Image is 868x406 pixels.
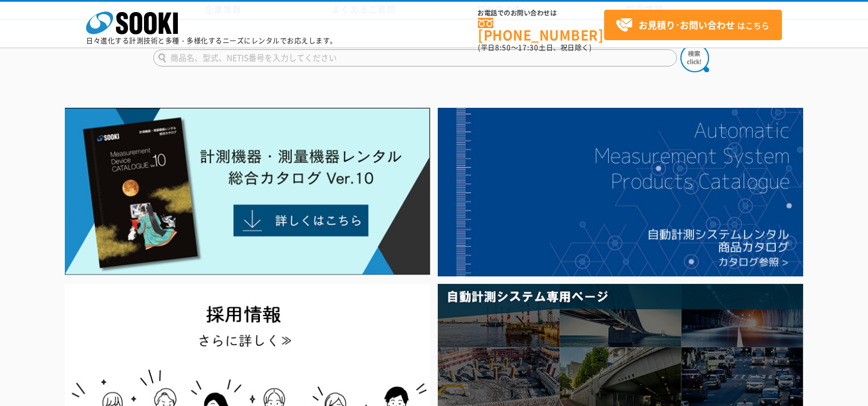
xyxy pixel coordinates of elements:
[639,18,735,32] strong: お見積り･お問い合わせ
[478,10,604,17] span: お電話でのお問い合わせは
[65,108,430,275] img: Catalog Ver10
[604,10,782,40] a: お見積り･お問い合わせはこちら
[518,42,539,53] span: 17:30
[680,44,709,72] img: btn_search.png
[153,49,677,67] input: 商品名、型式、NETIS番号を入力してください
[478,42,591,53] span: (平日 ～ 土日、祝日除く)
[495,42,511,53] span: 8:50
[478,18,604,41] a: [PHONE_NUMBER]
[616,17,769,34] span: はこちら
[438,108,803,276] img: 自動計測システムカタログ
[86,37,337,44] p: 日々進化する計測技術と多種・多様化するニーズにレンタルでお応えします。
